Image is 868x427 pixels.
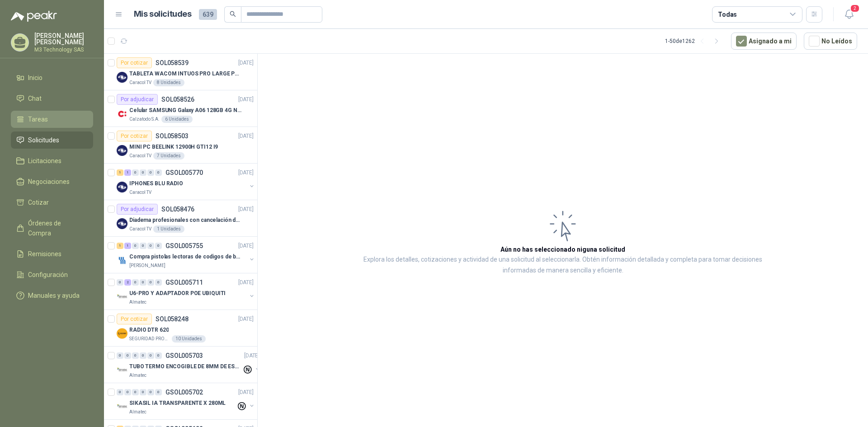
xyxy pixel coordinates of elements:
[129,79,151,86] p: Caracol TV
[11,111,93,128] a: Tareas
[129,225,151,233] p: Caracol TV
[161,206,194,212] p: SOL058476
[124,169,131,176] div: 1
[147,389,154,395] div: 0
[841,6,857,23] button: 2
[140,352,146,359] div: 0
[117,387,255,416] a: 0 0 0 0 0 0 GSOL005702[DATE] Company LogoSIKASIL IA TRANSPARENTE X 280MLAlmatec
[238,169,254,177] p: [DATE]
[117,352,123,359] div: 0
[124,389,131,395] div: 0
[132,279,139,286] div: 0
[129,116,160,123] p: Calzatodo S.A.
[140,243,146,249] div: 0
[11,287,93,304] a: Manuales y ayuda
[104,200,257,237] a: Por adjudicarSOL058476[DATE] Company LogoDiadema profesionales con cancelación de ruido en micróf...
[731,33,797,50] button: Asignado a mi
[129,262,165,269] p: [PERSON_NAME]
[104,127,257,164] a: Por cotizarSOL058503[DATE] Company LogoMINI PC BEELINK 12900H GTI12 I9Caracol TV7 Unidades
[134,8,192,21] h1: Mis solicitudes
[34,33,93,45] p: [PERSON_NAME] [PERSON_NAME]
[117,145,127,156] img: Company Logo
[804,33,857,50] button: No Leídos
[129,326,169,334] p: RADIO DTR 620
[129,253,242,261] p: Compra pistolas lectoras de codigos de barras
[28,197,49,207] span: Cotizar
[28,177,70,187] span: Negociaciones
[104,310,257,347] a: Por cotizarSOL058248[DATE] Company LogoRADIO DTR 620SEGURIDAD PROVISER LTDA10 Unidades
[117,182,127,192] img: Company Logo
[117,365,127,375] img: Company Logo
[129,335,170,343] p: SEGURIDAD PROVISER LTDA
[244,352,259,360] p: [DATE]
[129,179,183,188] p: IPHONES BLU RADIO
[129,399,226,408] p: SIKASIL IA TRANSPARENTE X 280ML
[28,135,59,145] span: Solicitudes
[117,131,152,141] div: Por cotizar
[238,242,254,250] p: [DATE]
[28,291,80,300] span: Manuales y ayuda
[129,106,242,115] p: Celular SAMSUNG Galaxy A06 128GB 4G Negro
[129,372,146,379] p: Almatec
[117,72,127,83] img: Company Logo
[140,279,146,286] div: 0
[124,352,131,359] div: 0
[117,169,123,176] div: 1
[156,133,189,139] p: SOL058503
[132,389,139,395] div: 0
[199,9,217,20] span: 639
[500,244,625,254] h3: Aún no has seleccionado niguna solicitud
[147,352,154,359] div: 0
[117,350,261,379] a: 0 0 0 0 0 0 GSOL005703[DATE] Company LogoTUBO TERMO ENCOGIBLE DE 8MM DE ESPESOR X 5CMSAlmatec
[129,289,226,298] p: U6-PRO Y ADAPTADOR POE UBIQUITI
[34,47,93,52] p: M3 Technology SAS
[140,169,146,176] div: 0
[238,205,254,214] p: [DATE]
[132,352,139,359] div: 0
[117,218,127,229] img: Company Logo
[117,57,152,68] div: Por cotizar
[117,204,158,215] div: Por adjudicar
[172,335,206,343] div: 10 Unidades
[117,94,158,105] div: Por adjudicar
[147,169,154,176] div: 0
[238,388,254,397] p: [DATE]
[850,4,860,13] span: 2
[165,243,203,249] p: GSOL005755
[117,279,123,286] div: 0
[124,243,131,249] div: 1
[129,299,146,306] p: Almatec
[155,279,162,286] div: 0
[238,132,254,141] p: [DATE]
[28,218,85,238] span: Órdenes de Compra
[104,54,257,90] a: Por cotizarSOL058539[DATE] Company LogoTABLETA WACOM INTUOS PRO LARGE PTK870K0ACaracol TV8 Unidades
[28,94,42,103] span: Chat
[153,152,184,160] div: 7 Unidades
[132,169,139,176] div: 0
[117,108,127,119] img: Company Logo
[165,352,203,359] p: GSOL005703
[11,173,93,190] a: Negociaciones
[28,114,48,124] span: Tareas
[28,270,68,280] span: Configuración
[153,225,184,233] div: 1 Unidades
[117,255,127,266] img: Company Logo
[117,314,152,324] div: Por cotizar
[104,90,257,127] a: Por adjudicarSOL058526[DATE] Company LogoCelular SAMSUNG Galaxy A06 128GB 4G NegroCalzatodo S.A.6...
[117,389,123,395] div: 0
[117,240,255,269] a: 1 1 0 0 0 0 GSOL005755[DATE] Company LogoCompra pistolas lectoras de codigos de barras[PERSON_NAME]
[165,169,203,176] p: GSOL005770
[11,69,93,86] a: Inicio
[11,152,93,169] a: Licitaciones
[155,169,162,176] div: 0
[124,279,131,286] div: 2
[665,34,724,48] div: 1 - 50 de 1262
[155,243,162,249] div: 0
[28,156,61,166] span: Licitaciones
[129,216,242,225] p: Diadema profesionales con cancelación de ruido en micrófono
[230,11,236,17] span: search
[165,389,203,395] p: GSOL005702
[28,73,42,83] span: Inicio
[718,9,737,19] div: Todas
[11,11,57,22] img: Logo peakr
